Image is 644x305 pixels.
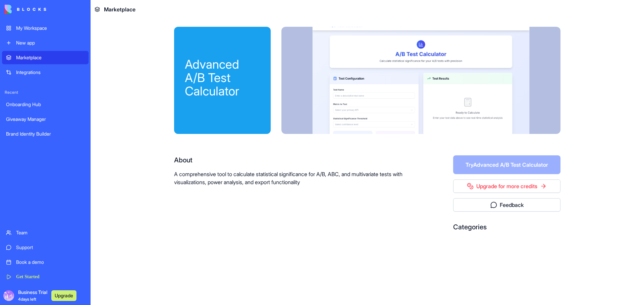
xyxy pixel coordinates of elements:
span: Business Trial [18,289,47,302]
a: Integrations [2,66,89,79]
button: Upgrade [51,290,76,301]
div: My Workspace [16,25,85,31]
span: Recent [2,90,89,95]
div: Get Started [16,274,85,280]
img: logo [5,5,46,14]
a: Onboarding Hub [2,98,89,111]
a: Get Started [2,270,89,284]
p: A comprehensive tool to calculate statistical significance for A/B, ABC, and multivariate tests w... [174,170,410,186]
div: Brand Identity Builder [6,131,85,137]
div: About [174,155,410,165]
span: 4 days left [18,297,36,302]
div: Book a demo [16,259,85,265]
a: Upgrade for more credits [453,179,560,193]
a: Book a demo [2,255,89,269]
a: Brand Identity Builder [2,127,89,141]
a: New app [2,36,89,50]
div: Team [16,229,85,236]
a: Marketplace [2,51,89,64]
div: Onboarding Hub [6,101,85,108]
button: Feedback [453,198,560,212]
a: Support [2,241,89,254]
a: Giveaway Manager [2,112,89,126]
div: Categories [453,222,560,232]
a: My Workspace [2,21,89,35]
span: Marketplace [104,5,136,13]
div: Marketplace [16,54,85,61]
img: ACg8ocK7tC6GmUTa3wYSindAyRLtnC5UahbIIijpwl7Jo_uOzWMSvt0=s96-c [3,290,14,301]
a: Team [2,226,89,239]
div: Advanced A/B Test Calculator [185,58,260,98]
div: Integrations [16,69,85,76]
div: Giveaway Manager [6,116,85,123]
div: New app [16,40,85,46]
div: Support [16,244,85,251]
